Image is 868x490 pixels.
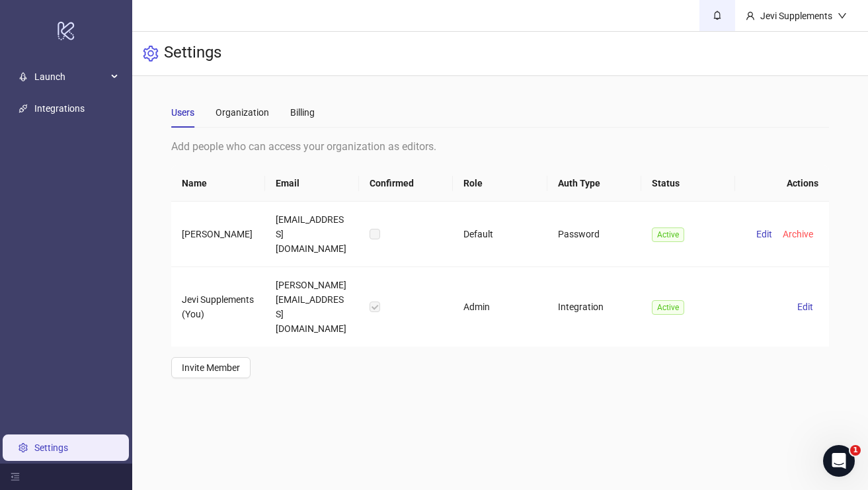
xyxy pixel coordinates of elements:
button: Edit [792,299,818,315]
h3: Settings [164,42,221,65]
span: down [838,11,847,20]
th: Name [171,165,265,202]
iframe: Intercom live chat [823,445,855,477]
span: rocket [19,72,28,81]
span: 1 [850,445,861,456]
th: Auth Type [547,165,641,202]
div: Users [171,105,194,120]
div: Jevi Supplements [755,9,838,23]
td: Password [547,202,641,267]
span: Invite Member [182,362,240,373]
td: [PERSON_NAME] [171,202,265,267]
span: menu-fold [11,472,20,481]
a: Integrations [34,103,85,114]
span: Active [652,227,684,242]
td: [PERSON_NAME][EMAIL_ADDRESS][DOMAIN_NAME] [265,267,359,347]
td: Admin [453,267,547,347]
th: Confirmed [359,165,453,202]
td: [EMAIL_ADDRESS][DOMAIN_NAME] [265,202,359,267]
div: Organization [216,105,269,120]
div: Add people who can access your organization as editors. [171,138,829,155]
span: Launch [34,63,107,90]
td: Default [453,202,547,267]
button: Archive [777,226,818,242]
th: Status [641,165,735,202]
span: bell [713,11,722,20]
button: Edit [751,226,777,242]
td: Jevi Supplements (You) [171,267,265,347]
span: Edit [756,229,772,239]
a: Settings [34,442,68,453]
th: Role [453,165,547,202]
th: Email [265,165,359,202]
span: Edit [797,302,813,312]
td: Integration [547,267,641,347]
th: Actions [735,165,829,202]
span: setting [143,46,159,61]
div: Billing [290,105,315,120]
span: Archive [783,229,813,239]
span: user [746,11,755,20]
button: Invite Member [171,357,251,378]
span: Active [652,300,684,315]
